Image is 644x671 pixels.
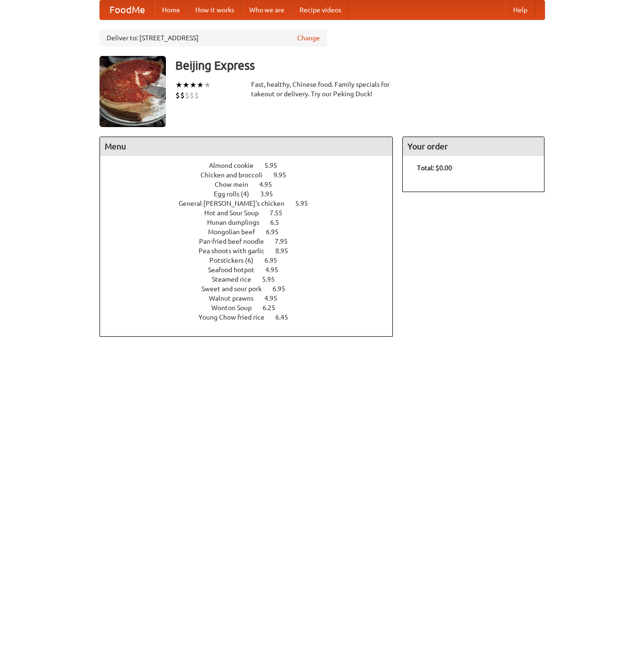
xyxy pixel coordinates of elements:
a: FoodMe [100,0,154,19]
li: $ [180,90,185,101]
b: Total: $0.00 [417,164,452,172]
a: Egg rolls (4) 3.95 [214,190,290,198]
span: 5.95 [295,200,317,207]
li: ★ [204,80,211,90]
a: Sweet and sour pork 6.95 [201,285,303,293]
span: Steamed rice [212,276,261,283]
span: General [PERSON_NAME]'s chicken [179,200,294,207]
span: Pea shoots with garlic [199,247,274,255]
span: 6.95 [266,228,288,236]
span: Chow mein [215,181,258,188]
h3: Beijing Express [175,56,545,75]
div: Deliver to: [STREET_ADDRESS] [100,29,327,46]
a: Potstickers (6) 6.95 [209,257,295,264]
span: Hot and Sour Soup [204,209,268,217]
span: 3.95 [260,190,282,198]
h4: Your order [403,137,544,156]
span: 6.5 [270,219,289,226]
a: General [PERSON_NAME]'s chicken 5.95 [179,200,326,207]
span: Sweet and sour pork [201,285,271,293]
li: $ [185,90,190,101]
span: Mongolian beef [208,228,264,236]
a: Help [506,0,535,19]
a: Pea shoots with garlic 8.95 [199,247,306,255]
a: How it works [188,0,242,19]
a: Hot and Sour Soup 7.55 [204,209,300,217]
a: Wonton Soup 6.25 [211,304,293,312]
a: Mongolian beef 6.95 [208,228,296,236]
a: Home [154,0,188,19]
a: Walnut prawns 4.95 [209,294,295,302]
li: ★ [197,80,204,90]
li: $ [194,90,199,101]
li: ★ [175,80,182,90]
span: 5.95 [262,276,284,283]
a: Change [297,33,320,43]
span: Seafood hotpot [208,266,264,274]
span: 7.55 [270,209,292,217]
span: Chicken and broccoli [200,171,272,179]
a: Chow mein 4.95 [215,181,290,188]
span: Walnut prawns [209,294,263,302]
span: Hunan dumplings [207,219,269,226]
span: 5.95 [264,162,287,169]
span: 6.45 [275,313,298,321]
a: Who we are [242,0,292,19]
a: Young Chow fried rice 6.45 [199,313,306,321]
span: 6.95 [264,257,287,264]
span: 7.95 [275,238,297,245]
span: Almond cookie [209,162,263,169]
span: Young Chow fried rice [199,313,274,321]
h4: Menu [100,137,393,156]
a: Hunan dumplings 6.5 [207,219,297,226]
a: Seafood hotpot 4.95 [208,266,296,274]
img: angular.jpg [100,56,166,127]
span: 6.25 [263,304,285,312]
li: ★ [182,80,190,90]
span: 8.95 [275,247,298,255]
div: Fast, healthy, Chinese food. Family specials for takeout or delivery. Try our Peking Duck! [251,80,393,99]
span: Egg rolls (4) [214,190,259,198]
span: 4.95 [259,181,281,188]
a: Recipe videos [292,0,349,19]
span: Wonton Soup [211,304,261,312]
li: $ [190,90,194,101]
a: Chicken and broccoli 9.95 [200,171,304,179]
a: Steamed rice 5.95 [212,276,292,283]
a: Pan-fried beef noodle 7.95 [199,238,305,245]
span: Pan-fried beef noodle [199,238,273,245]
a: Almond cookie 5.95 [209,162,295,169]
span: 4.95 [265,266,288,274]
li: ★ [190,80,197,90]
span: Potstickers (6) [209,257,263,264]
span: 6.95 [272,285,295,293]
li: $ [175,90,180,101]
span: 9.95 [273,171,296,179]
span: 4.95 [264,294,287,302]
